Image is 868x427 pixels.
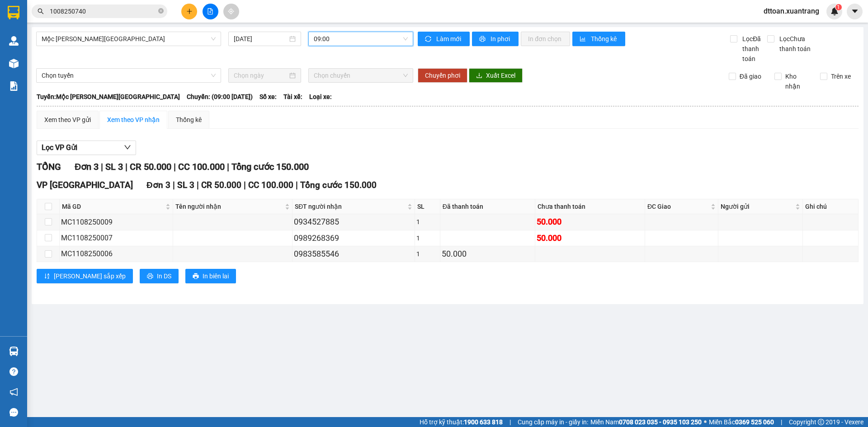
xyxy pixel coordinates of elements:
[292,230,415,246] td: 0989268369
[837,4,840,10] span: 1
[60,230,173,246] td: MC1108250007
[294,216,413,228] div: 0934527885
[9,81,19,91] img: solution-icon
[418,32,470,46] button: syncLàm mới
[207,8,213,14] span: file-add
[9,367,18,376] span: question-circle
[851,7,859,15] span: caret-down
[469,68,523,83] button: downloadXuất Excel
[314,69,408,82] span: Chọn chuyến
[178,161,225,172] span: CC 100.000
[146,180,170,190] span: Đơn 3
[42,142,77,153] span: Lọc VP Gửi
[420,417,503,427] span: Hỗ trợ kỹ thuật:
[782,71,813,91] span: Kho nhận
[105,161,123,172] span: SL 3
[580,36,587,43] span: bar-chart
[537,216,643,228] div: 50.000
[147,273,153,280] span: printer
[37,269,133,283] button: sort-ascending[PERSON_NAME] sắp xếp
[140,269,179,283] button: printerIn DS
[572,32,625,46] button: bar-chartThống kê
[234,34,288,44] input: 11/08/2025
[721,202,793,211] span: Người gửi
[227,161,229,172] span: |
[60,246,173,262] td: MC1108250006
[244,180,246,190] span: |
[8,6,19,19] img: logo-vxr
[416,233,439,243] div: 1
[187,92,253,102] span: Chuyến: (09:00 [DATE])
[181,4,197,19] button: plus
[125,161,127,172] span: |
[591,34,618,44] span: Thống kê
[130,161,171,172] span: CR 50.000
[101,161,103,172] span: |
[295,202,405,211] span: SĐT người nhận
[827,71,854,81] span: Trên xe
[203,4,218,19] button: file-add
[54,271,126,281] span: [PERSON_NAME] sắp xếp
[292,214,415,230] td: 0934527885
[158,7,164,16] span: close-circle
[75,161,99,172] span: Đơn 3
[486,70,515,80] span: Xuất Excel
[518,417,588,427] span: Cung cấp máy in - giấy in:
[619,418,702,426] strong: 0708 023 035 - 0935 103 250
[442,248,533,260] div: 50.000
[416,217,439,227] div: 1
[175,202,283,211] span: Tên người nhận
[521,32,570,46] button: In đơn chọn
[42,69,216,82] span: Chọn tuyến
[61,232,171,244] div: MC1108250007
[283,92,302,102] span: Tài xế:
[173,180,175,190] span: |
[735,418,774,426] strong: 0369 525 060
[158,8,164,14] span: close-circle
[61,216,171,228] div: MC1108250009
[177,180,194,190] span: SL 3
[37,141,136,155] button: Lọc VP Gửi
[228,8,234,14] span: aim
[436,34,462,44] span: Làm mới
[186,8,193,14] span: plus
[309,92,332,102] span: Loại xe:
[231,161,309,172] span: Tổng cước 150.000
[300,180,377,190] span: Tổng cước 150.000
[314,32,408,46] span: 09:00
[294,248,413,260] div: 0983585546
[835,4,842,10] sup: 1
[418,68,467,83] button: Chuyển phơi
[37,161,61,172] span: TỔNG
[472,32,519,46] button: printerIn phơi
[296,180,298,190] span: |
[756,5,826,17] span: dttoan.xuantrang
[818,419,824,425] span: copyright
[42,32,216,46] span: Mộc Châu - Hà Nội
[185,269,236,283] button: printerIn biên lai
[203,271,229,281] span: In biên lai
[9,36,19,46] img: warehouse-icon
[62,202,164,211] span: Mã GD
[425,36,433,43] span: sync
[464,418,503,426] strong: 1900 633 818
[38,8,44,14] span: search
[44,115,91,125] div: Xem theo VP gửi
[259,92,277,102] span: Số xe:
[44,273,50,280] span: sort-ascending
[223,4,239,19] button: aim
[479,36,487,43] span: printer
[416,249,439,259] div: 1
[234,70,288,80] input: Chọn ngày
[9,388,18,396] span: notification
[736,71,765,81] span: Đã giao
[157,271,171,281] span: In DS
[124,144,131,151] span: down
[176,115,202,125] div: Thống kê
[9,408,18,417] span: message
[201,180,241,190] span: CR 50.000
[37,180,133,190] span: VP [GEOGRAPHIC_DATA]
[709,417,774,427] span: Miền Bắc
[294,232,413,244] div: 0989268369
[107,115,160,125] div: Xem theo VP nhận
